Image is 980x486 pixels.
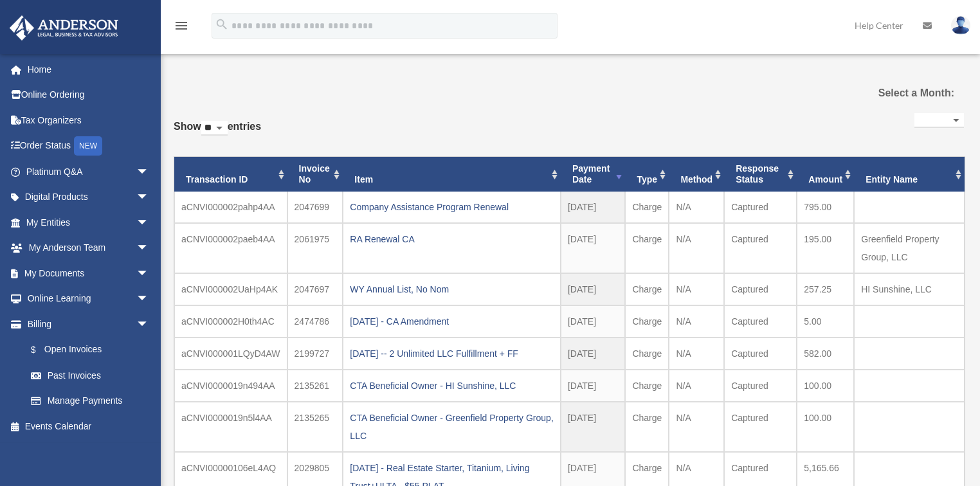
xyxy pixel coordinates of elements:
th: Transaction ID: activate to sort column ascending [174,157,287,192]
a: My Entitiesarrow_drop_down [9,210,168,235]
td: Captured [724,337,797,370]
span: arrow_drop_down [136,235,162,262]
td: Captured [724,223,797,273]
span: arrow_drop_down [136,210,162,236]
a: Platinum Q&Aarrow_drop_down [9,159,168,184]
a: Billingarrow_drop_down [9,311,168,337]
td: Captured [724,273,797,305]
span: $ [38,342,44,358]
th: Amount: activate to sort column ascending [797,157,854,192]
td: aCNVI000002UaHp4AK [174,273,287,305]
div: CTA Beneficial Owner - Greenfield Property Group, LLC [350,409,554,445]
td: [DATE] [561,223,625,273]
td: 257.25 [797,273,854,305]
th: Entity Name: activate to sort column ascending [854,157,965,192]
div: [DATE] - CA Amendment [350,312,554,330]
td: Charge [625,370,669,402]
td: Captured [724,305,797,337]
td: N/A [669,370,724,402]
td: N/A [669,192,724,223]
div: WY Annual List, No Nom [350,280,554,298]
td: 2135261 [287,370,343,402]
td: Charge [625,337,669,370]
td: 2199727 [287,337,343,370]
td: Charge [625,305,669,337]
span: arrow_drop_down [136,311,162,337]
td: [DATE] [561,192,625,223]
td: Captured [724,192,797,223]
span: arrow_drop_down [136,260,162,287]
a: Online Ordering [9,82,168,108]
td: 2474786 [287,305,343,337]
i: menu [174,18,189,33]
td: N/A [669,223,724,273]
td: 100.00 [797,370,854,402]
td: N/A [669,402,724,452]
th: Invoice No: activate to sort column ascending [287,157,343,192]
a: My Anderson Teamarrow_drop_down [9,235,168,261]
th: Method: activate to sort column ascending [669,157,724,192]
a: menu [174,22,189,33]
td: Charge [625,402,669,452]
td: aCNVI0000019n494AA [174,370,287,402]
a: $Open Invoices [18,337,168,363]
span: arrow_drop_down [136,286,162,312]
td: Charge [625,192,669,223]
a: Order StatusNEW [9,133,168,159]
div: NEW [74,136,102,156]
img: User Pic [951,16,970,35]
a: Tax Organizers [9,107,168,133]
div: RA Renewal CA [350,230,554,248]
a: Past Invoices [18,363,162,388]
a: Events Calendar [9,413,168,439]
span: arrow_drop_down [136,184,162,211]
td: 195.00 [797,223,854,273]
td: [DATE] [561,370,625,402]
td: 2047697 [287,273,343,305]
td: Captured [724,402,797,452]
td: Greenfield Property Group, LLC [854,223,965,273]
td: [DATE] [561,273,625,305]
th: Type: activate to sort column ascending [625,157,669,192]
a: Home [9,57,168,82]
td: 2135265 [287,402,343,452]
td: aCNVI000002pahp4AA [174,192,287,223]
td: aCNVI000002paeb4AA [174,223,287,273]
a: Online Learningarrow_drop_down [9,286,168,312]
td: aCNVI0000019n5l4AA [174,402,287,452]
td: N/A [669,305,724,337]
td: HI Sunshine, LLC [854,273,965,305]
td: [DATE] [561,402,625,452]
td: Captured [724,370,797,402]
td: Charge [625,273,669,305]
a: Digital Productsarrow_drop_down [9,184,168,210]
div: Company Assistance Program Renewal [350,198,554,216]
td: 582.00 [797,337,854,370]
td: N/A [669,337,724,370]
td: Charge [625,223,669,273]
div: [DATE] -- 2 Unlimited LLC Fulfillment + FF [350,345,554,363]
a: Manage Payments [18,388,168,414]
th: Payment Date: activate to sort column ascending [561,157,625,192]
td: 2061975 [287,223,343,273]
td: 5.00 [797,305,854,337]
img: Anderson Advisors Platinum Portal [6,15,122,40]
span: arrow_drop_down [136,159,162,185]
td: aCNVI000002H0th4AC [174,305,287,337]
td: aCNVI000001LQyD4AW [174,337,287,370]
th: Item: activate to sort column ascending [343,157,561,192]
a: My Documentsarrow_drop_down [9,260,168,286]
td: 2047699 [287,192,343,223]
td: 795.00 [797,192,854,223]
label: Show entries [174,118,261,148]
th: Response Status: activate to sort column ascending [724,157,797,192]
td: N/A [669,273,724,305]
select: Showentries [201,121,228,136]
div: CTA Beneficial Owner - HI Sunshine, LLC [350,377,554,395]
td: 100.00 [797,402,854,452]
td: [DATE] [561,337,625,370]
td: [DATE] [561,305,625,337]
label: Select a Month: [842,84,954,102]
i: search [215,17,229,32]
